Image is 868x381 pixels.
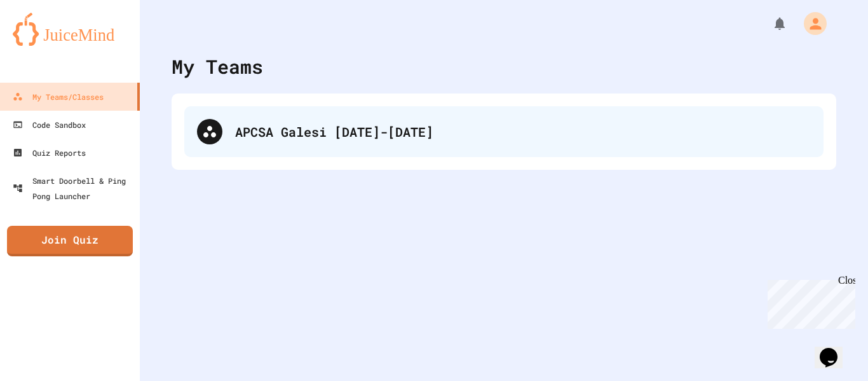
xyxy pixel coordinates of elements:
[790,9,830,38] div: My Account
[5,5,88,81] div: Chat with us now!Close
[13,145,86,160] div: Quiz Reports
[235,122,811,141] div: APCSA Galesi [DATE]-[DATE]
[184,106,824,157] div: APCSA Galesi [DATE]-[DATE]
[7,226,133,256] a: Join Quiz
[13,89,104,104] div: My Teams/Classes
[13,173,135,204] div: Smart Doorbell & Ping Pong Launcher
[763,275,855,329] iframe: chat widget
[749,13,790,34] div: My Notifications
[172,52,263,81] div: My Teams
[815,330,855,368] iframe: chat widget
[13,13,127,46] img: logo-orange.svg
[13,117,86,132] div: Code Sandbox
